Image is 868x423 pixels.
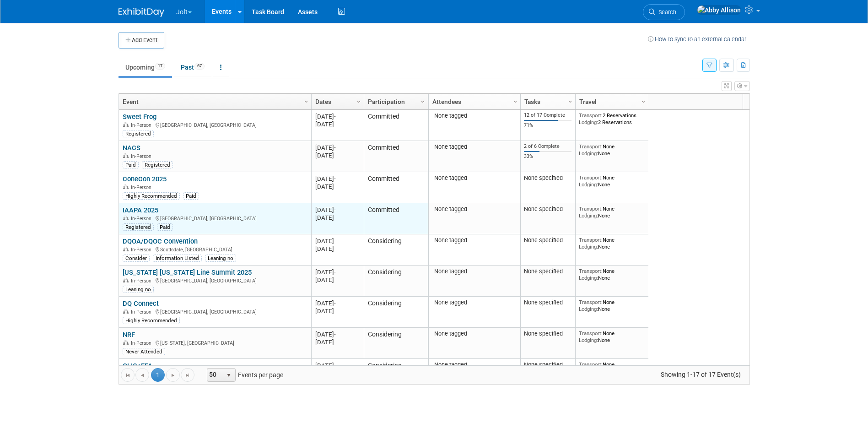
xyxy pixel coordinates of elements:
[123,122,129,127] img: In-Person Event
[524,122,571,129] div: 71%
[655,9,676,16] span: Search
[524,143,571,150] div: 2 of 6 Complete
[123,216,129,220] img: In-Person Event
[131,122,154,128] span: In-Person
[131,153,154,159] span: In-Person
[315,237,360,245] div: [DATE]
[524,299,571,306] div: None specified
[123,340,129,345] img: In-Person Event
[315,338,360,346] div: [DATE]
[432,206,517,213] div: None tagged
[123,317,180,324] div: Highly Recommended
[315,299,360,307] div: [DATE]
[123,192,180,200] div: Highly Recommended
[579,299,603,305] span: Transport:
[579,112,603,119] span: Transport:
[123,331,135,339] a: NRF
[123,237,198,245] a: DQOA/DQOC Convention
[334,269,336,276] span: -
[579,143,603,150] span: Transport:
[184,372,191,379] span: Go to the last page
[524,330,571,337] div: None specified
[166,368,180,382] a: Go to the next page
[579,119,598,125] span: Lodging:
[135,368,149,382] a: Go to the previous page
[123,184,129,189] img: In-Person Event
[334,300,336,307] span: -
[131,184,154,190] span: In-Person
[640,98,647,105] span: Column Settings
[123,214,307,222] div: [GEOGRAPHIC_DATA], [GEOGRAPHIC_DATA]
[153,255,202,262] div: Information Listed
[315,276,360,284] div: [DATE]
[524,361,571,369] div: None specified
[432,361,517,369] div: None tagged
[432,94,514,109] a: Attendees
[579,174,603,181] span: Transport:
[315,331,360,338] div: [DATE]
[123,206,158,214] a: IAAPA 2025
[315,152,360,159] div: [DATE]
[579,112,645,125] div: 2 Reservations 2 Reservations
[302,98,310,105] span: Column Settings
[334,238,336,244] span: -
[432,299,517,306] div: None tagged
[364,234,428,266] td: Considering
[643,4,685,20] a: Search
[119,8,164,17] img: ExhibitDay
[195,368,292,382] span: Events per page
[315,175,360,183] div: [DATE]
[123,175,167,183] a: ConeCon 2025
[364,359,428,390] td: Considering
[334,206,336,213] span: -
[315,94,358,109] a: Dates
[579,361,603,368] span: Transport:
[432,112,517,119] div: None tagged
[123,299,159,308] a: DQ Connect
[432,330,517,337] div: None tagged
[315,144,360,152] div: [DATE]
[354,94,364,108] a: Column Settings
[157,223,173,231] div: Paid
[579,275,598,281] span: Lodging:
[579,268,603,274] span: Transport:
[315,245,360,253] div: [DATE]
[119,59,172,76] a: Upcoming17
[155,63,165,70] span: 17
[579,206,603,212] span: Transport:
[579,330,645,343] div: None None
[123,339,307,347] div: [US_STATE], [GEOGRAPHIC_DATA]
[697,5,741,15] img: Abby Allison
[579,299,645,312] div: None None
[579,268,645,281] div: None None
[169,372,177,379] span: Go to the next page
[432,174,517,182] div: None tagged
[334,144,336,151] span: -
[123,245,307,253] div: Scottsdale, [GEOGRAPHIC_DATA]
[123,94,305,109] a: Event
[123,144,140,152] a: NACS
[123,223,154,231] div: Registered
[151,368,165,382] span: 1
[638,94,648,108] a: Column Settings
[364,266,428,297] td: Considering
[419,98,426,105] span: Column Settings
[315,183,360,190] div: [DATE]
[579,330,603,336] span: Transport:
[355,98,362,105] span: Column Settings
[524,94,569,109] a: Tasks
[648,36,750,43] a: How to sync to an external calendar...
[579,237,645,250] div: None None
[194,63,205,70] span: 67
[566,98,574,105] span: Column Settings
[315,214,360,222] div: [DATE]
[315,206,360,214] div: [DATE]
[315,362,360,369] div: [DATE]
[131,247,154,253] span: In-Person
[579,244,598,250] span: Lodging:
[315,120,360,128] div: [DATE]
[123,348,165,355] div: Never Attended
[579,361,645,374] div: None None
[123,277,307,284] div: [GEOGRAPHIC_DATA], [GEOGRAPHIC_DATA]
[334,175,336,182] span: -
